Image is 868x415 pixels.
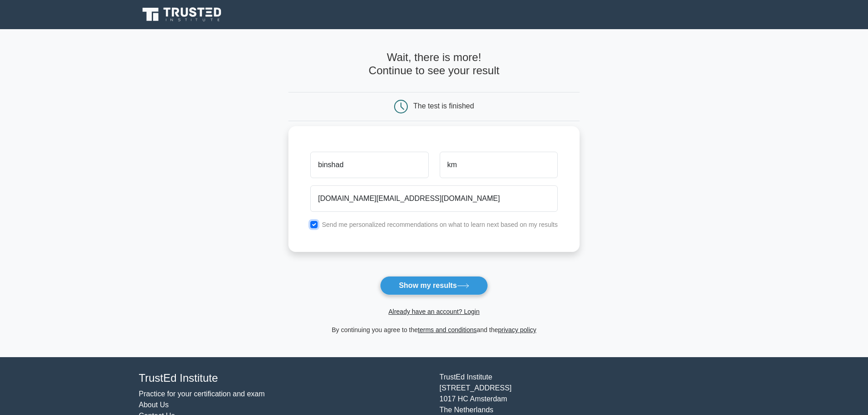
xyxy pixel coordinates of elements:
[139,372,429,385] h4: TrustEd Institute
[322,221,558,228] label: Send me personalized recommendations on what to learn next based on my results
[139,390,265,398] a: Practice for your certification and exam
[139,401,169,409] a: About Us
[283,324,585,335] div: By continuing you agree to the and the
[380,276,488,295] button: Show my results
[440,152,558,178] input: Last name
[310,152,428,178] input: First name
[310,185,558,212] input: Email
[388,308,479,315] a: Already have an account? Login
[498,326,536,333] a: privacy policy
[418,326,477,333] a: terms and conditions
[413,102,474,110] div: The test is finished
[288,51,580,77] h4: Wait, there is more! Continue to see your result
